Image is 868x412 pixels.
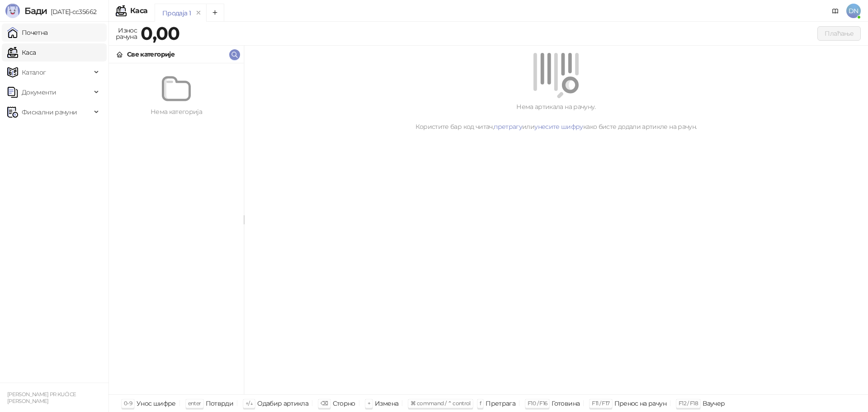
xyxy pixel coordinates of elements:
button: Плаћање [817,26,861,41]
span: Фискални рачуни [22,103,77,121]
span: ⌫ [321,400,328,407]
span: ↑/↓ [245,400,253,407]
a: унесите шифру [534,123,583,131]
img: Нема категорија [162,74,191,103]
div: Нема категорија [113,107,240,117]
div: Износ рачуна [114,24,139,43]
span: Каталог [22,63,46,81]
img: Logo [5,4,20,18]
div: Каса [130,7,147,14]
span: [DATE]-cc35662 [47,8,96,16]
span: F11 / F17 [592,400,609,407]
div: Унос шифре [137,398,176,409]
span: F12 / F18 [679,400,698,407]
small: [PERSON_NAME] PR KUĆICE [PERSON_NAME] [7,391,76,404]
div: Потврди [206,398,234,409]
div: Ваучер [703,398,725,409]
span: DN [846,4,861,18]
span: F10 / F16 [528,400,547,407]
a: претрагу [494,123,522,131]
button: Add tab [206,4,224,22]
div: Одабир артикла [257,398,308,409]
span: 0-9 [124,400,132,407]
div: Све категорије [127,49,175,59]
span: Бади [24,5,47,16]
span: f [480,400,481,407]
div: Пренос на рачун [614,398,666,409]
a: Документација [828,4,843,18]
span: Документи [22,83,56,101]
div: Претрага [486,398,515,409]
span: + [368,400,370,407]
span: enter [188,400,201,407]
div: Измена [375,398,398,409]
strong: 0,00 [141,22,179,44]
a: Каса [7,43,36,62]
a: Почетна [7,24,48,42]
div: Готовина [552,398,580,409]
div: Сторно [333,398,355,409]
button: remove [193,9,204,17]
div: Нема артикала на рачуну. Користите бар код читач, или како бисте додали артикле на рачун. [255,102,857,132]
div: Продаја 1 [162,8,191,18]
span: ⌘ command / ⌃ control [410,400,471,407]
